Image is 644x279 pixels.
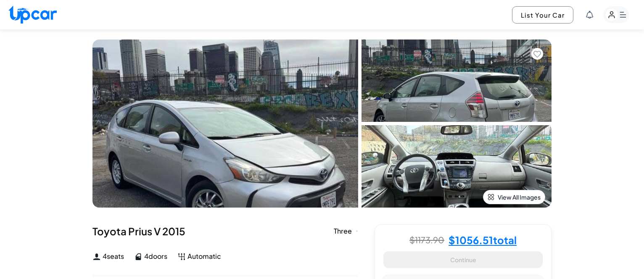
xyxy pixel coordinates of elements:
[8,5,57,24] img: Upcar Logo
[498,193,541,201] span: View All Images
[531,48,543,60] button: Add to favorites
[144,251,167,261] span: 4 doors
[334,226,358,236] div: Three
[483,190,545,204] button: View All Images
[362,39,552,122] img: Car Image 1
[362,125,552,208] img: Car Image 2
[512,6,573,24] button: List Your Car
[488,194,494,200] img: view-all
[103,251,124,261] span: 4 seats
[449,235,517,245] h4: $ 1056.51 total
[92,39,358,208] img: Car
[187,251,221,261] span: Automatic
[92,224,358,238] div: Toyota Prius V 2015
[383,251,543,268] button: Continue
[409,236,444,244] span: $1173.90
